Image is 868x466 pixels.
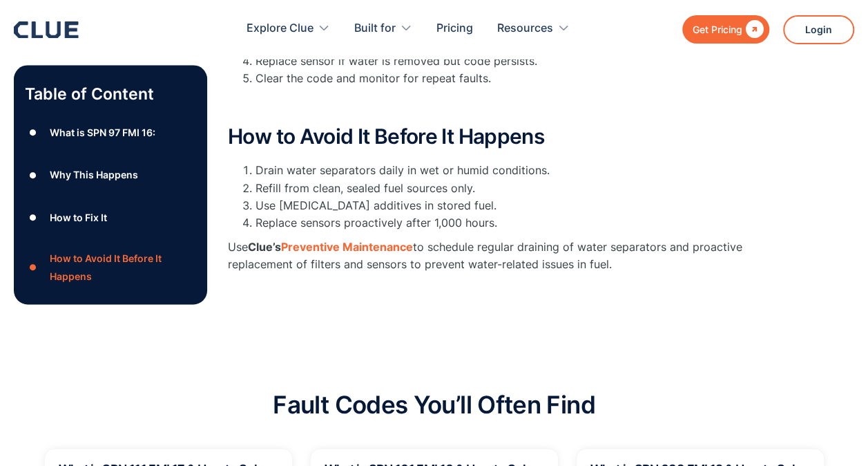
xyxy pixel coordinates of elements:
[436,7,473,50] a: Pricing
[255,162,780,179] li: Drain water separators daily in wet or humid conditions.
[248,240,281,254] strong: Clue’s
[281,240,413,254] a: Preventive Maintenance
[25,122,41,143] div: ●
[255,180,780,197] li: Refill from clean, sealed fuel sources only.
[228,239,780,273] p: Use to schedule regular draining of water separators and proactive replacement of filters and sen...
[247,7,330,50] div: Explore Clue
[247,7,314,50] div: Explore Clue
[682,15,769,44] a: Get Pricing
[354,7,396,50] div: Built for
[25,165,41,186] div: ●
[497,7,570,50] div: Resources
[25,165,196,186] a: ●Why This Happens
[25,84,196,106] p: Table of Content
[25,122,196,143] a: ●What is SPN 97 FMI 16:
[273,391,595,418] h2: Fault Codes You’ll Often Find
[25,250,196,285] a: ●How to Avoid It Before It Happens
[50,209,107,227] div: How to Fix It
[228,125,780,148] h2: How to Avoid It Before It Happens
[50,250,196,285] div: How to Avoid It Before It Happens
[25,207,41,228] div: ●
[497,7,553,50] div: Resources
[255,197,780,214] li: Use [MEDICAL_DATA] additives in stored fuel.
[783,15,854,44] a: Login
[742,21,764,38] div: 
[255,53,780,70] li: Replace sensor if water is removed but code persists.
[50,167,138,184] div: Why This Happens
[25,257,41,278] div: ●
[25,207,196,228] a: ●How to Fix It
[228,94,780,111] p: ‍
[50,124,155,141] div: What is SPN 97 FMI 16:
[354,7,412,50] div: Built for
[255,214,780,232] li: Replace sensors proactively after 1,000 hours.
[255,70,780,87] li: Clear the code and monitor for repeat faults.
[693,21,742,38] div: Get Pricing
